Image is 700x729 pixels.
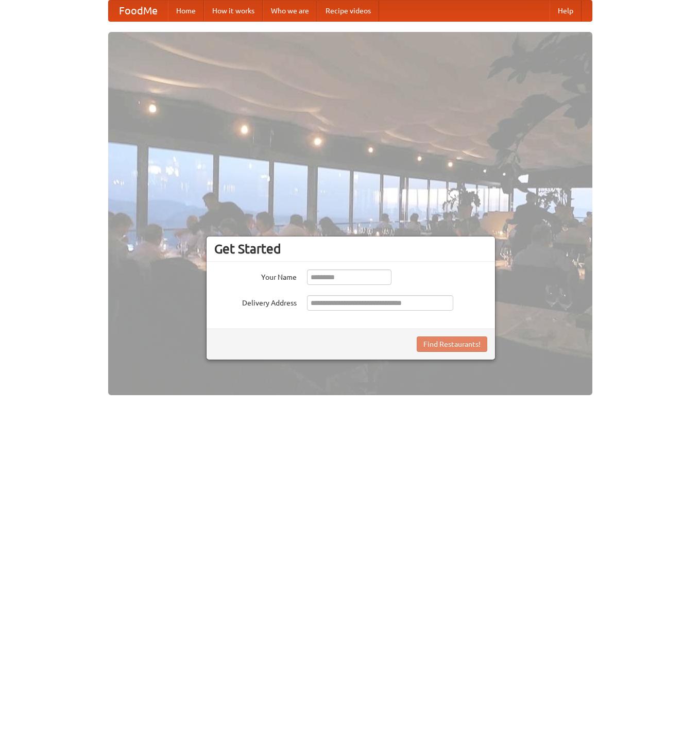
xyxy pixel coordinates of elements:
[263,1,317,21] a: Who we are
[317,1,379,21] a: Recipe videos
[214,269,297,282] label: Your Name
[204,1,263,21] a: How it works
[168,1,204,21] a: Home
[214,241,487,257] h3: Get Started
[417,336,487,352] button: Find Restaurants!
[550,1,582,21] a: Help
[214,295,297,308] label: Delivery Address
[109,1,168,21] a: FoodMe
